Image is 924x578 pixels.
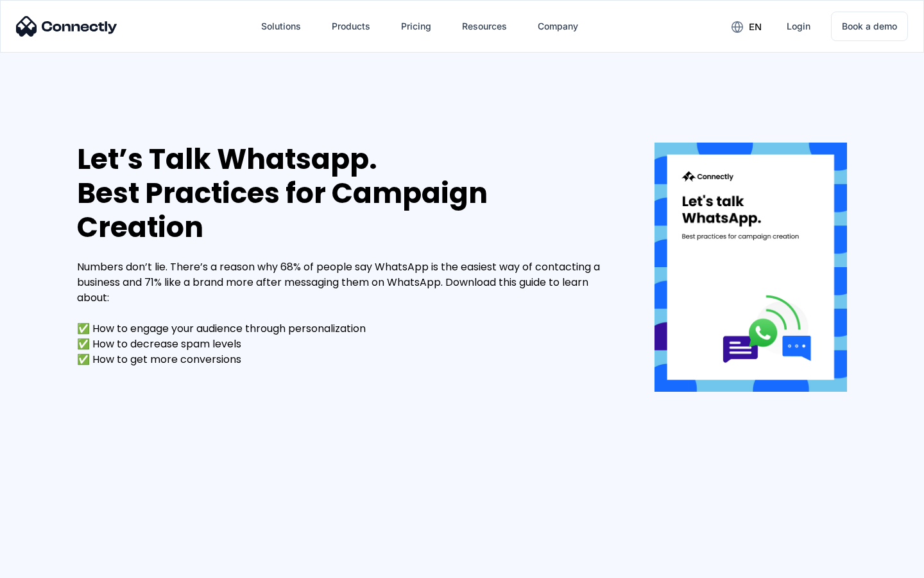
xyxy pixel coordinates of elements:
a: Pricing [391,11,441,42]
div: Solutions [261,17,301,35]
ul: Language list [26,556,77,574]
div: Login [787,17,810,35]
a: Login [776,11,821,42]
div: Numbers don’t lie. There’s a reason why 68% of people say WhatsApp is the easiest way of contacti... [77,259,616,367]
aside: Language selected: English [13,556,77,574]
div: Company [538,17,578,35]
div: Products [332,17,370,35]
div: Let’s Talk Whatsapp. Best Practices for Campaign Creation [77,143,616,244]
div: Pricing [401,17,431,35]
a: Book a demo [831,12,908,41]
div: Resources [462,17,507,35]
img: Connectly Logo [16,16,117,37]
div: en [749,18,762,36]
